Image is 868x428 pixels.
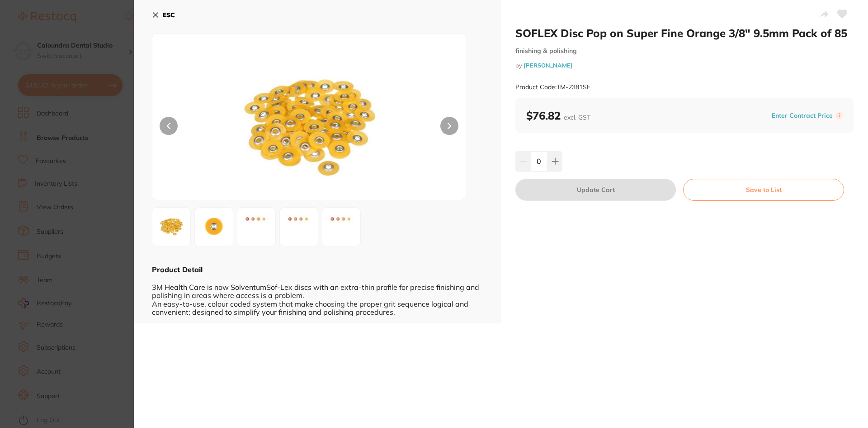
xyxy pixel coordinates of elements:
[20,27,35,42] img: Profile image for Restocq
[515,179,676,201] button: Update Cart
[515,26,854,40] h2: SOFLEX Disc Pop on Super Fine Orange 3/8" 9.5mm Pack of 85
[39,35,156,43] p: Message from Restocq, sent 2w ago
[526,109,590,122] b: $76.82
[152,7,175,23] button: ESC
[152,265,203,274] b: Product Detail
[564,113,590,121] span: excl. GST
[515,47,854,55] small: finishing & polishing
[152,274,483,316] div: 3M Health Care is now SolventumSof-Lex discs with an extra-thin profile for precise finishing and...
[240,211,273,243] img: Rl8zLmpwZw
[155,211,188,243] img: Ri5qcGc
[835,112,843,119] label: i
[515,83,590,91] small: Product Code: TM-2381SF
[215,57,403,200] img: Ri5qcGc
[198,211,230,243] img: Rl8yLmpwZw
[163,11,175,19] b: ESC
[14,19,167,49] div: message notification from Restocq, 2w ago. It has been 14 days since you have started your Restoc...
[39,26,156,35] p: It has been 14 days since you have started your Restocq journey. We wanted to do a check in and s...
[325,211,358,243] img: Rl81LmpwZw
[283,211,315,243] img: Rl80LmpwZw
[769,111,835,120] button: Enter Contract Price
[515,62,854,69] small: by
[524,62,573,69] a: [PERSON_NAME]
[683,179,844,201] button: Save to List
